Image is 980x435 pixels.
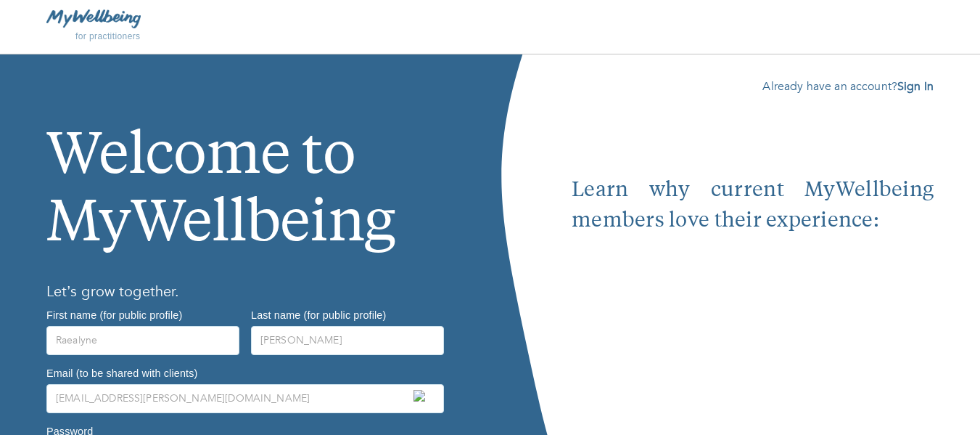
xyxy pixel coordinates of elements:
[46,309,182,320] label: First name (for public profile)
[46,78,444,260] h1: Welcome to MyWellbeing
[251,309,386,320] label: Last name (for public profile)
[46,384,444,413] input: Type your email address here
[572,78,934,95] p: Already have an account?
[897,78,934,94] a: Sign In
[75,31,141,41] span: for practitioners
[46,280,444,304] h6: Let’s grow together.
[572,176,934,237] p: Learn why current MyWellbeing members love their experience:
[46,9,141,28] img: MyWellbeing
[413,390,425,407] img: productIconColored.f2433d9a.svg
[46,367,197,378] label: Email (to be shared with clients)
